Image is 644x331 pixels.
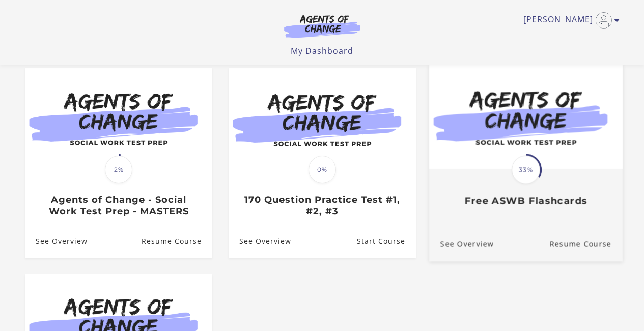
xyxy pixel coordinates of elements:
a: Agents of Change - Social Work Test Prep - MASTERS: Resume Course [141,225,212,258]
a: 170 Question Practice Test #1, #2, #3: See Overview [229,225,291,258]
span: 0% [309,156,336,183]
a: Toggle menu [523,12,614,29]
a: Agents of Change - Social Work Test Prep - MASTERS: See Overview [25,225,88,258]
h3: Free ASWB Flashcards [440,195,611,207]
a: Free ASWB Flashcards: Resume Course [549,227,623,261]
span: 2% [105,156,132,183]
h3: 170 Question Practice Test #1, #2, #3 [239,194,405,217]
a: 170 Question Practice Test #1, #2, #3: Resume Course [356,225,415,258]
span: 33% [512,156,540,184]
img: Agents of Change Logo [273,14,371,38]
a: My Dashboard [291,45,353,57]
h3: Agents of Change - Social Work Test Prep - MASTERS [36,194,201,217]
a: Free ASWB Flashcards: See Overview [429,227,493,261]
